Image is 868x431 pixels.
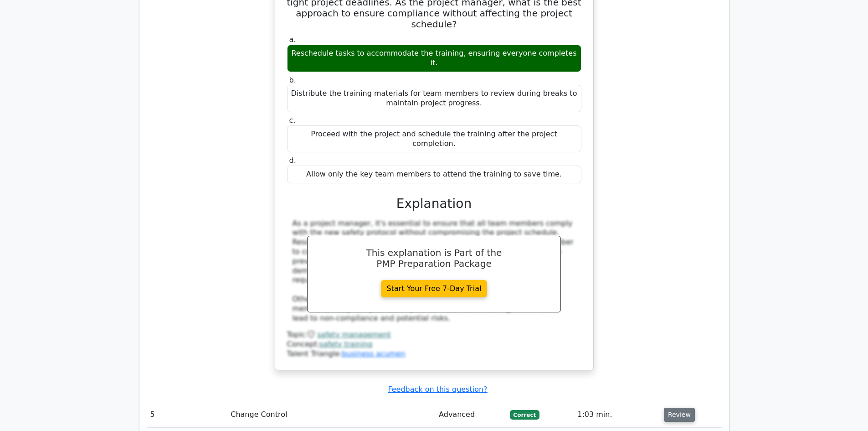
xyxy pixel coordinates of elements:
[574,402,660,428] td: 1:03 min.
[147,402,227,428] td: 5
[227,402,435,428] td: Change Control
[319,340,372,348] a: safety training
[287,340,581,349] div: Concept:
[287,125,581,153] div: Proceed with the project and schedule the training after the project completion.
[287,330,581,358] div: Talent Triangle:
[287,45,581,72] div: Reschedule tasks to accommodate the training, ensuring everyone completes it.
[289,156,296,165] span: d.
[289,35,296,44] span: a.
[510,410,539,419] span: Correct
[381,280,488,297] a: Start Your Free 7-Day Trial
[435,402,506,428] td: Advanced
[388,385,487,394] a: Feedback on this question?
[289,116,296,125] span: c.
[287,85,581,112] div: Distribute the training materials for team members to review during breaks to maintain project pr...
[289,76,296,84] span: b.
[287,166,581,183] div: Allow only the key team members to attend the training to save time.
[293,196,576,212] h3: Explanation
[317,330,391,339] a: safety management
[342,349,405,358] a: business acumen
[287,330,581,340] div: Topic:
[664,408,695,422] button: Review
[293,219,576,323] div: As a project manager, it's essential to ensure that all team members comply with the new safety p...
